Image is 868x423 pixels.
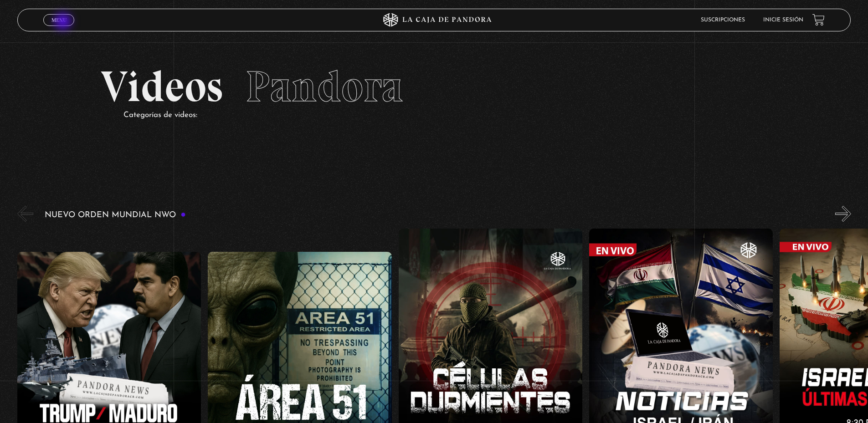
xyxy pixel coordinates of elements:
[835,206,851,222] button: Next
[123,108,767,122] p: Categorías de videos:
[48,25,70,31] span: Cerrar
[101,65,767,108] h2: Videos
[812,14,825,26] a: View your shopping cart
[246,61,403,112] span: Pandora
[51,17,67,23] span: Menu
[17,206,33,222] button: Previous
[763,17,803,23] a: Inicie sesión
[45,211,186,219] h3: Nuevo Orden Mundial NWO
[701,17,745,23] a: Suscripciones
